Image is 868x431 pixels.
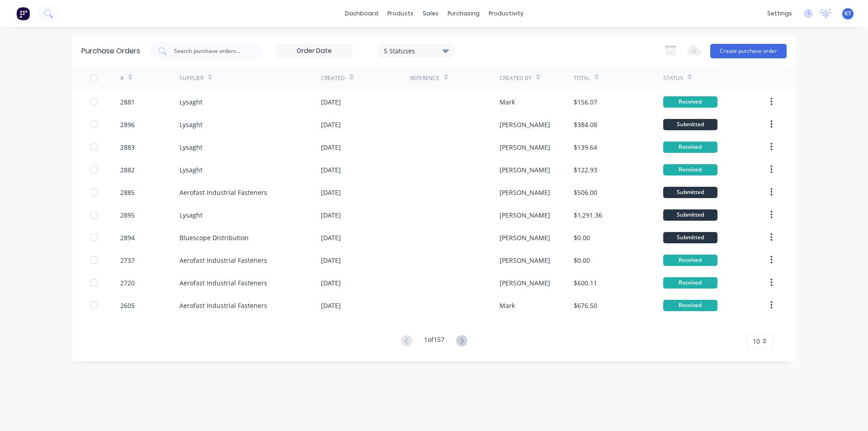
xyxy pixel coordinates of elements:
div: sales [418,7,443,20]
div: 5 Statuses [384,46,448,55]
div: [DATE] [321,278,341,288]
div: Bluescope Distribution [179,233,249,242]
div: $1,291.36 [574,210,602,220]
div: products [383,7,418,20]
div: Received [663,255,717,266]
div: Received [663,164,717,175]
div: [PERSON_NAME] [500,233,550,242]
div: Mark [500,97,515,107]
div: 2881 [120,97,135,107]
div: Mark [500,301,515,310]
div: [PERSON_NAME] [500,120,550,129]
div: Total [574,74,590,82]
div: Purchase Orders [81,46,140,57]
div: Received [663,142,717,153]
div: Status [663,74,683,82]
div: settings [763,7,797,20]
div: Aerofast Industrial Fasteners [179,278,267,288]
div: 2882 [120,165,135,175]
div: [DATE] [321,233,341,242]
div: Created [321,74,345,82]
div: 2894 [120,233,135,242]
div: [DATE] [321,142,341,152]
div: Lysaght [179,165,203,175]
span: 10 [753,336,760,346]
div: 2720 [120,278,135,288]
input: Search purchase orders... [173,47,248,56]
div: Reference [410,74,439,82]
div: $0.00 [574,256,590,265]
button: Create purchase order [710,44,787,58]
div: Submitted [663,187,717,198]
div: [PERSON_NAME] [500,165,550,175]
div: [PERSON_NAME] [500,210,550,220]
div: purchasing [443,7,484,20]
div: 2896 [120,120,135,129]
div: $506.00 [574,188,597,197]
div: [PERSON_NAME] [500,142,550,152]
div: Lysaght [179,210,203,220]
div: [PERSON_NAME] [500,188,550,197]
div: [DATE] [321,210,341,220]
div: Received [663,300,717,311]
div: Received [663,96,717,108]
div: Lysaght [179,97,203,107]
div: Created By [500,74,532,82]
div: 1 of 157 [424,335,444,348]
div: Aerofast Industrial Fasteners [179,256,267,265]
div: [DATE] [321,165,341,175]
div: $139.64 [574,142,597,152]
div: 2883 [120,142,135,152]
div: $156.07 [574,97,597,107]
div: productivity [484,7,528,20]
img: Factory [16,7,30,20]
div: Submitted [663,209,717,221]
div: 2895 [120,210,135,220]
div: [DATE] [321,120,341,129]
div: Lysaght [179,120,203,129]
div: [DATE] [321,256,341,265]
div: Aerofast Industrial Fasteners [179,301,267,310]
div: 2605 [120,301,135,310]
div: Received [663,277,717,289]
div: 2737 [120,256,135,265]
div: 2885 [120,188,135,197]
div: $384.08 [574,120,597,129]
a: dashboard [340,7,383,20]
div: $0.00 [574,233,590,242]
div: $122.93 [574,165,597,175]
input: Order Date [276,44,352,58]
span: KT [844,9,851,18]
div: [PERSON_NAME] [500,278,550,288]
div: $600.11 [574,278,597,288]
div: $676.50 [574,301,597,310]
div: [DATE] [321,301,341,310]
div: [DATE] [321,97,341,107]
div: [PERSON_NAME] [500,256,550,265]
div: Aerofast Industrial Fasteners [179,188,267,197]
div: Submitted [663,119,717,130]
div: Lysaght [179,142,203,152]
div: [DATE] [321,188,341,197]
div: Supplier [179,74,203,82]
div: # [120,74,124,82]
div: Submitted [663,232,717,243]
